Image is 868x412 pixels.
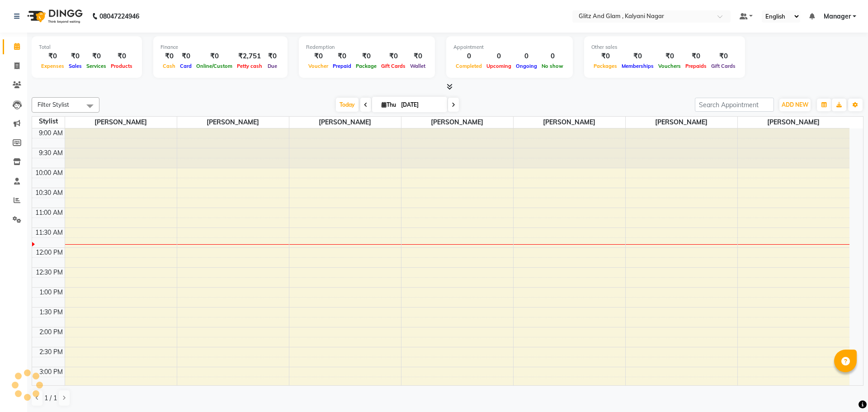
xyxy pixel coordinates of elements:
div: ₹0 [264,51,280,62]
span: No show [539,63,566,69]
span: [PERSON_NAME] [65,117,177,128]
div: Redemption [306,43,428,51]
span: ADD NEW [782,101,808,108]
span: Vouchers [656,63,683,69]
span: Upcoming [484,63,514,69]
div: ₹0 [194,51,235,62]
span: Gift Cards [379,63,408,69]
div: 1:00 PM [38,288,65,297]
div: ₹0 [656,51,683,62]
div: 9:00 AM [37,128,65,138]
span: Cash [160,63,178,69]
div: 10:00 AM [33,168,65,178]
span: Filter Stylist [38,101,69,108]
span: Sales [66,63,84,69]
div: ₹0 [39,51,66,62]
div: ₹0 [408,51,428,62]
span: [PERSON_NAME] [289,117,401,128]
span: [PERSON_NAME] [738,117,850,128]
div: 12:30 PM [34,268,65,277]
div: 11:00 AM [33,208,65,218]
span: Services [84,63,108,69]
span: Memberships [619,63,656,69]
div: 2:30 PM [38,347,65,357]
div: ₹0 [683,51,709,62]
span: Ongoing [514,63,539,69]
span: Expenses [39,63,66,69]
div: 9:30 AM [37,148,65,158]
span: Voucher [306,63,330,69]
span: Card [178,63,194,69]
span: [PERSON_NAME] [177,117,289,128]
div: ₹0 [379,51,408,62]
span: Prepaid [330,63,354,69]
span: Petty cash [235,63,264,69]
span: Completed [453,63,484,69]
div: ₹0 [84,51,108,62]
img: logo [23,4,85,29]
div: Finance [160,43,280,51]
span: Prepaids [683,63,709,69]
span: Packages [591,63,619,69]
div: 0 [514,51,539,62]
span: [PERSON_NAME] [401,117,513,128]
div: 10:30 AM [33,188,65,198]
div: ₹0 [306,51,330,62]
button: ADD NEW [779,99,811,111]
div: 0 [453,51,484,62]
input: Search Appointment [695,98,774,112]
div: Appointment [453,43,566,51]
div: ₹0 [66,51,84,62]
div: ₹0 [709,51,738,62]
div: ₹2,751 [235,51,264,62]
input: 2025-09-04 [398,98,443,112]
span: Online/Custom [194,63,235,69]
div: 2:00 PM [38,327,65,337]
b: 08047224946 [99,4,139,29]
span: [PERSON_NAME] [514,117,625,128]
span: Manager [824,12,851,21]
span: Thu [379,101,398,108]
div: 11:30 AM [33,228,65,237]
span: Package [354,63,379,69]
div: ₹0 [178,51,194,62]
div: 0 [484,51,514,62]
div: Stylist [32,117,65,126]
div: Total [39,43,135,51]
div: ₹0 [354,51,379,62]
div: ₹0 [591,51,619,62]
span: Due [265,63,279,69]
div: 3:00 PM [38,367,65,377]
div: 0 [539,51,566,62]
span: [PERSON_NAME] [626,117,737,128]
div: Other sales [591,43,738,51]
div: 12:00 PM [34,248,65,257]
div: ₹0 [619,51,656,62]
span: Gift Cards [709,63,738,69]
div: ₹0 [108,51,135,62]
div: ₹0 [160,51,178,62]
span: Wallet [408,63,428,69]
div: 1:30 PM [38,308,65,317]
span: Products [108,63,135,69]
span: 1 / 1 [44,393,57,403]
span: Today [336,98,359,112]
div: ₹0 [330,51,354,62]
